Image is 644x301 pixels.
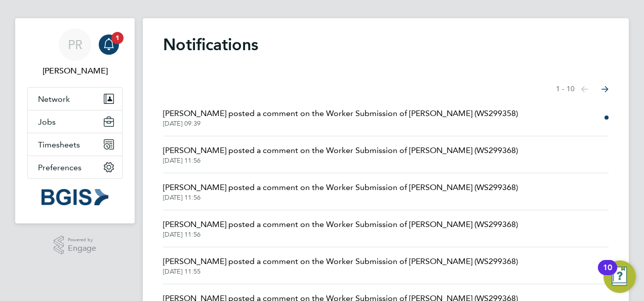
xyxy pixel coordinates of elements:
[163,34,609,55] h1: Notifications
[603,260,636,293] button: Open Resource Center, 10 new notifications
[68,38,83,51] span: PR
[163,231,518,239] span: [DATE] 11:56
[27,28,123,77] a: PR[PERSON_NAME]
[42,189,108,205] img: bgis-logo-retina.png
[54,236,97,255] a: Powered byEngage
[163,144,518,165] a: [PERSON_NAME] posted a comment on the Worker Submission of [PERSON_NAME] (WS299368)[DATE] 11:56
[38,117,56,127] span: Jobs
[28,133,122,156] button: Timesheets
[163,255,518,276] a: [PERSON_NAME] posted a comment on the Worker Submission of [PERSON_NAME] (WS299368)[DATE] 11:55
[28,156,122,178] button: Preferences
[28,110,122,133] button: Jobs
[163,181,518,194] span: [PERSON_NAME] posted a comment on the Worker Submission of [PERSON_NAME] (WS299368)
[163,255,518,268] span: [PERSON_NAME] posted a comment on the Worker Submission of [PERSON_NAME] (WS299368)
[163,107,518,120] span: [PERSON_NAME] posted a comment on the Worker Submission of [PERSON_NAME] (WS299358)
[38,163,82,172] span: Preferences
[603,268,612,281] div: 10
[163,120,518,128] span: [DATE] 09:39
[163,218,518,231] span: [PERSON_NAME] posted a comment on the Worker Submission of [PERSON_NAME] (WS299368)
[163,268,518,276] span: [DATE] 11:55
[556,79,609,99] nav: Select page of notifications list
[163,144,518,157] span: [PERSON_NAME] posted a comment on the Worker Submission of [PERSON_NAME] (WS299368)
[163,107,518,128] a: [PERSON_NAME] posted a comment on the Worker Submission of [PERSON_NAME] (WS299358)[DATE] 09:39
[38,94,70,104] span: Network
[27,189,123,205] a: Go to home page
[15,18,135,223] nav: Main navigation
[27,65,123,77] span: Patrick Ridgway
[68,236,96,244] span: Powered by
[111,32,124,44] span: 1
[163,218,518,239] a: [PERSON_NAME] posted a comment on the Worker Submission of [PERSON_NAME] (WS299368)[DATE] 11:56
[163,194,518,202] span: [DATE] 11:56
[68,244,96,253] span: Engage
[556,84,575,94] span: 1 - 10
[99,28,119,61] a: 1
[28,88,122,110] button: Network
[163,157,518,165] span: [DATE] 11:56
[163,181,518,202] a: [PERSON_NAME] posted a comment on the Worker Submission of [PERSON_NAME] (WS299368)[DATE] 11:56
[38,140,80,149] span: Timesheets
